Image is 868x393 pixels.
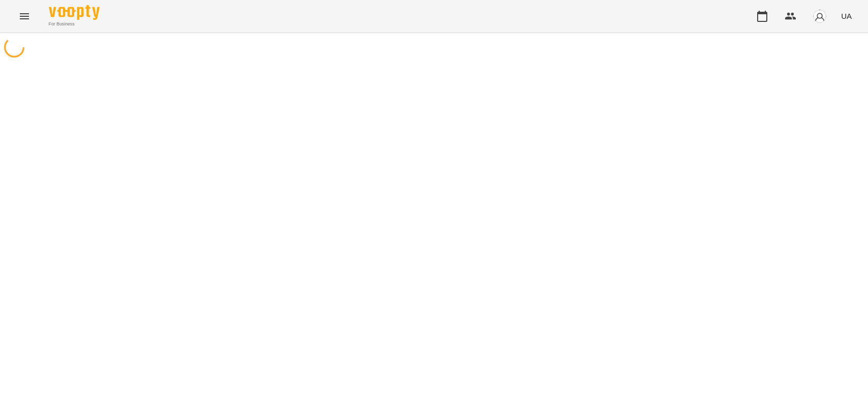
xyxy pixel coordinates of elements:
[49,21,100,27] span: For Business
[837,7,856,25] button: UA
[49,5,100,20] img: Voopty Logo
[813,9,827,23] img: avatar_s.png
[841,11,852,21] span: UA
[12,4,37,29] button: Menu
